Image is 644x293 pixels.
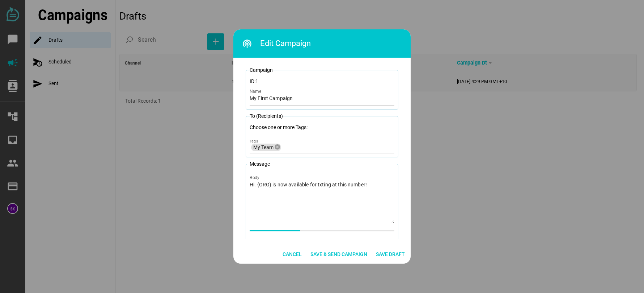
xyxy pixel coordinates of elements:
span: Save Draft [376,250,405,259]
span: ID: [250,78,258,84]
div: 1 SMS sent per contact [312,239,395,244]
h3: Edit Campaign [242,34,411,53]
legend: To (Recipients) [250,112,283,120]
i: podcasts [242,39,252,49]
span: My Team [253,144,274,150]
button: Cancel [280,248,305,261]
i: cancel [274,144,281,150]
span: Save & Send Campaign [310,250,367,259]
button: Save Draft [373,248,408,261]
input: Name [250,85,394,106]
span: 1 [255,78,258,84]
input: My TeamTags [283,143,394,152]
textarea: Body [250,181,394,223]
legend: Campaign [250,66,273,74]
span: Cancel [283,250,302,259]
legend: Message [250,160,270,168]
p: Choose one or more Tags: [250,124,394,131]
button: Save & Send Campaign [308,248,370,261]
